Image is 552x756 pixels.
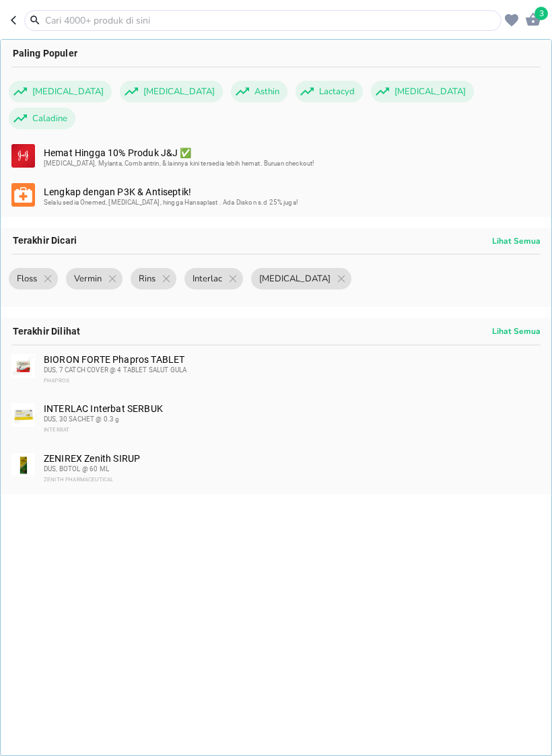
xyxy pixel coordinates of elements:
div: Lactacyd [296,81,363,102]
div: [MEDICAL_DATA] [9,81,112,102]
span: [MEDICAL_DATA] [24,81,112,102]
div: Caladine [9,108,75,129]
div: [MEDICAL_DATA] [120,81,223,102]
div: Floss [9,268,58,289]
span: INTERBAT [44,427,69,433]
span: DUS, BOTOL @ 60 ML [44,465,109,473]
div: Hemat Hingga 10% Produk J&J ✅ [44,147,539,169]
span: Selalu sedia Onemed, [MEDICAL_DATA], hingga Hansaplast . Ada Diskon s.d 25% juga! [44,199,298,206]
div: BIORON FORTE Phapros TABLET [44,354,539,386]
div: Vermin [66,268,123,289]
div: Paling Populer [1,40,551,67]
div: [MEDICAL_DATA] [371,81,474,102]
span: Lactacyd [311,81,363,102]
p: Lihat Semua [492,326,541,337]
p: Lihat Semua [492,236,541,246]
img: 912b5eae-79d3-4747-a2ee-fd2e70673e18.svg [11,144,35,168]
div: Rins [131,268,176,289]
span: 3 [534,7,548,20]
input: Cari 4000+ produk di sini [44,13,498,28]
span: [MEDICAL_DATA], Mylanta, Combantrin, & lainnya kini tersedia lebih hemat. Buruan checkout! [44,160,314,167]
button: 3 [522,8,541,29]
span: Interlac [184,268,230,289]
div: Lengkap dengan P3K & Antiseptik! [44,186,539,208]
span: ZENITH PHARMACEUTICAL [44,477,113,483]
span: DUS, 7 CATCH COVER @ 4 TABLET SALUT GULA [44,366,186,374]
div: Terakhir Dilihat [1,318,551,345]
div: Interlac [184,268,243,289]
span: [MEDICAL_DATA] [135,81,223,102]
div: Asthin [231,81,287,102]
div: INTERLAC Interbat SERBUK [44,403,539,436]
img: b4dbc6bd-13c0-48bd-bda2-71397b69545d.svg [11,183,35,207]
span: [MEDICAL_DATA] [386,81,474,102]
div: [MEDICAL_DATA] [251,268,351,289]
span: [MEDICAL_DATA] [251,268,339,289]
span: DUS, 30 SACHET @ 0.3 g [44,415,120,423]
span: Asthin [246,81,287,102]
span: PHAPROS [44,378,69,384]
span: Vermin [66,268,110,289]
span: Caladine [24,108,75,129]
div: Terakhir Dicari [1,228,551,254]
div: ZENIREX Zenith SIRUP [44,453,539,485]
span: Rins [131,268,164,289]
span: Floss [9,268,45,289]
